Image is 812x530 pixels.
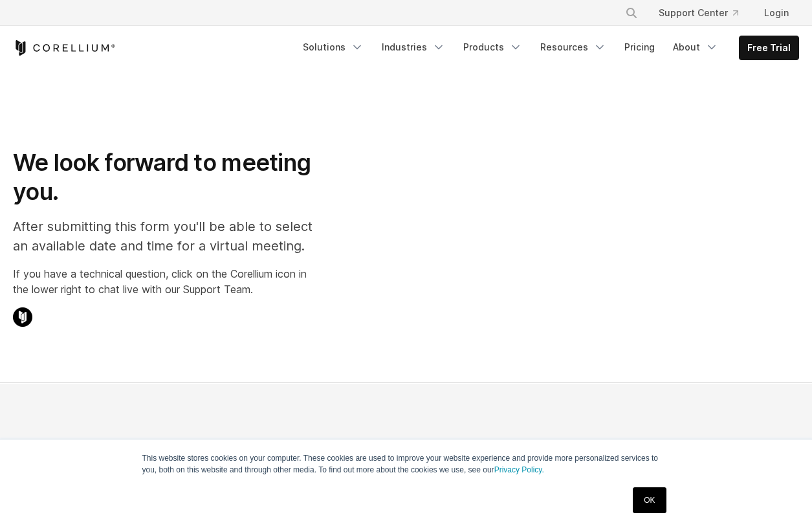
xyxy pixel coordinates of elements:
a: Products [455,36,530,59]
a: Pricing [617,36,663,59]
a: OK [633,487,666,513]
a: Free Trial [740,36,798,60]
a: Corellium Home [13,40,116,56]
a: Privacy Policy. [494,465,544,474]
a: Resources [532,36,614,59]
p: If you have a technical question, click on the Corellium icon in the lower right to chat live wit... [13,266,325,297]
button: Search [620,1,643,25]
div: Navigation Menu [609,1,799,25]
a: Solutions [295,36,371,59]
a: About [665,36,726,59]
a: Industries [374,36,453,59]
p: After submitting this form you'll be able to select an available date and time for a virtual meet... [13,217,325,256]
a: Login [754,1,799,25]
img: Corellium Chat Icon [13,307,32,327]
h1: We look forward to meeting you. [13,148,325,206]
p: This website stores cookies on your computer. These cookies are used to improve your website expe... [142,452,670,476]
a: Support Center [648,1,749,25]
div: Navigation Menu [295,36,799,60]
